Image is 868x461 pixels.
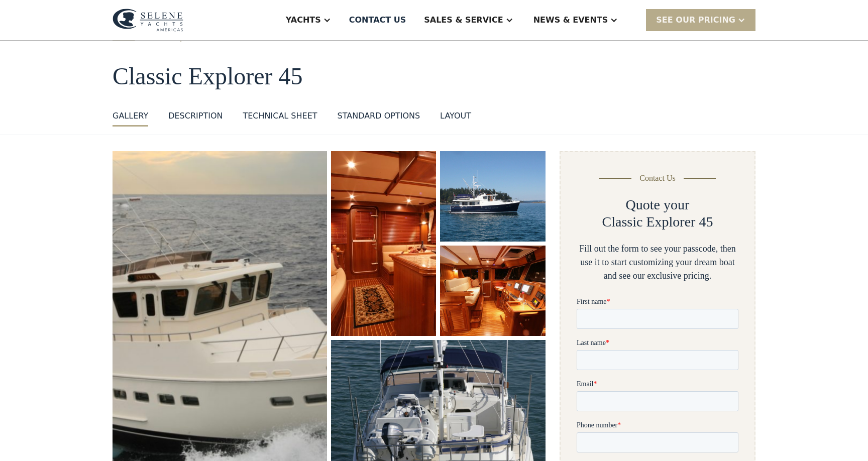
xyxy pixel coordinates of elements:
a: GALLERY [113,110,148,127]
strong: Yes, I'd like to receive SMS updates. [11,407,120,415]
strong: I want to subscribe to your Newsletter. [11,438,127,446]
span: Reply STOP to unsubscribe at any time. [3,407,155,424]
a: open lightbox [440,246,546,336]
h2: Classic Explorer 45 [602,213,713,230]
a: open lightbox [440,151,546,242]
div: SEE Our Pricing [646,9,755,31]
div: Technical sheet [243,110,317,122]
img: 45 foot motor yacht [440,246,546,336]
h1: Classic Explorer 45 [113,63,755,90]
a: DESCRIPTION [168,110,223,127]
div: layout [440,110,471,122]
div: GALLERY [113,110,148,122]
div: standard options [338,110,420,122]
a: standard options [338,110,420,127]
input: Yes, I'd like to receive SMS updates.Reply STOP to unsubscribe at any time. [3,407,9,413]
span: Tick the box below to receive occasional updates, exclusive offers, and VIP access via text message. [1,342,160,369]
input: I want to subscribe to your Newsletter.Unsubscribe any time by clicking the link at the bottom of... [3,438,9,444]
a: open lightbox [331,151,436,336]
div: SEE Our Pricing [656,14,735,26]
div: Sales & Service [424,14,503,26]
img: logo [113,9,183,32]
div: Contact Us [639,172,676,184]
span: We respect your time - only the good stuff, never spam. [1,376,156,393]
div: News & EVENTS [533,14,608,26]
h2: Quote your [626,196,690,213]
a: layout [440,110,471,127]
div: Contact US [349,14,406,26]
img: 45 foot motor yacht [440,151,546,242]
div: Yachts [286,14,321,26]
div: Fill out the form to see your passcode, then use it to start customizing your dream boat and see ... [577,242,738,283]
img: 45 foot motor yacht [331,151,436,336]
div: DESCRIPTION [168,110,223,122]
a: Technical sheet [243,110,317,127]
